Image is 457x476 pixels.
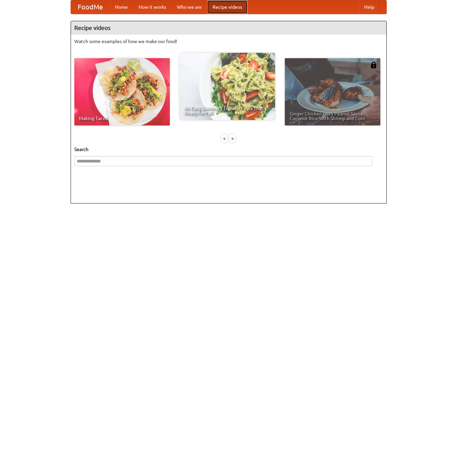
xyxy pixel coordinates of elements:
div: » [229,134,235,143]
a: Who we are [172,0,207,14]
a: How it works [133,0,172,14]
img: 483408.png [370,62,377,68]
span: An Easy, Summery Tomato Pasta That's Ready for Fall [184,106,270,115]
span: Making Tacos [79,116,165,121]
p: Watch some examples of how we make our food! [74,38,383,45]
h4: Recipe videos [71,21,386,35]
div: « [222,134,228,143]
a: An Easy, Summery Tomato Pasta That's Ready for Fall [180,53,275,120]
a: Making Tacos [74,58,170,125]
a: FoodMe [71,0,110,14]
h5: Search [74,146,383,153]
a: Help [359,0,380,14]
a: Recipe videos [207,0,247,14]
a: Home [110,0,133,14]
